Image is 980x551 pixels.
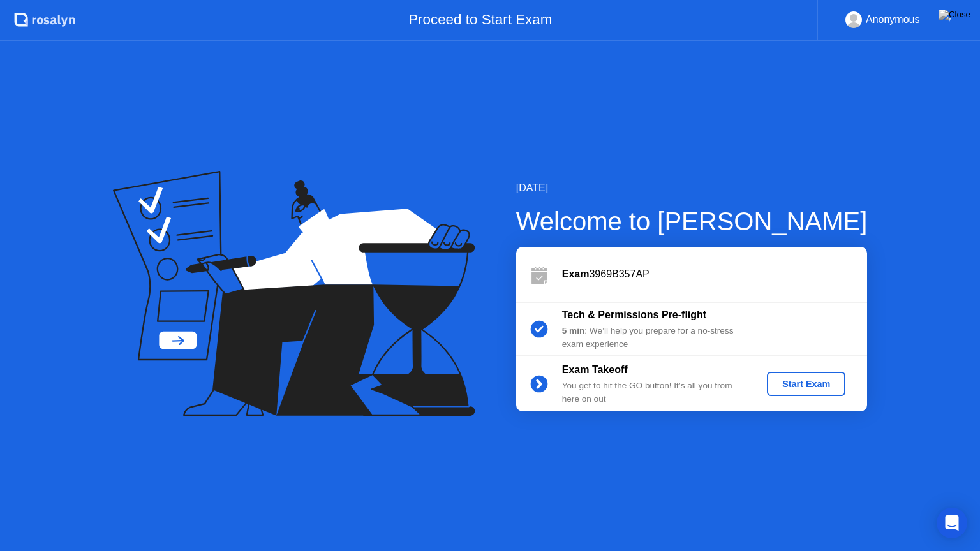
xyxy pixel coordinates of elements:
b: Exam Takeoff [562,364,628,375]
b: Exam [562,268,590,279]
div: : We’ll help you prepare for a no-stress exam experience [562,325,746,351]
div: Welcome to [PERSON_NAME] [516,202,868,240]
b: 5 min [562,326,585,335]
div: 3969B357AP [562,267,867,282]
div: You get to hit the GO button! It’s all you from here on out [562,379,746,406]
button: Start Exam [767,372,845,396]
div: Start Exam [772,379,840,389]
div: Open Intercom Messenger [937,508,967,538]
b: Tech & Permissions Pre-flight [562,309,706,320]
div: [DATE] [516,180,868,196]
div: Anonymous [866,11,920,28]
img: Close [939,10,970,20]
